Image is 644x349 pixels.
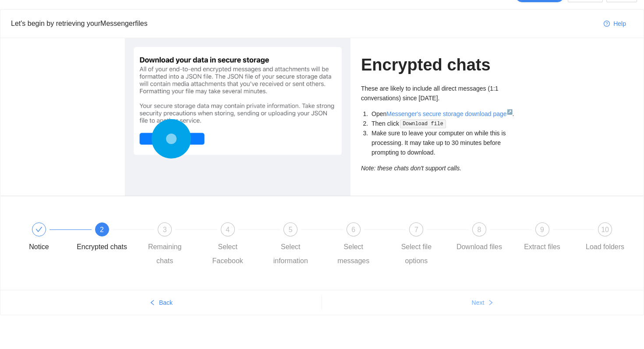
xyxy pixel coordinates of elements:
[139,240,190,268] div: Remaining chats
[265,222,328,268] div: 5Select information
[328,240,379,268] div: Select messages
[400,120,446,128] code: Download file
[597,17,633,31] button: question-circleHelp
[202,240,253,268] div: Select Facebook
[77,240,127,254] div: Encrypted chats
[159,298,173,307] span: Back
[163,226,167,233] span: 3
[601,226,609,233] span: 10
[507,109,513,114] sup: ↗
[149,300,156,307] span: left
[14,222,77,254] div: Notice
[586,240,624,254] div: Load folders
[202,222,265,268] div: 4Select Facebook
[604,21,610,28] span: question-circle
[361,55,519,75] h1: Encrypted chats
[456,240,502,254] div: Download files
[11,18,597,29] div: Let's begin by retrieving your Messenger files
[488,300,494,307] span: right
[328,222,391,268] div: 6Select messages
[351,226,355,233] span: 6
[322,296,644,310] button: Nextright
[477,226,481,233] span: 8
[77,222,140,254] div: 2Encrypted chats
[226,226,230,233] span: 4
[386,110,512,117] a: Messenger's secure storage download page↗
[289,226,293,233] span: 5
[29,240,49,254] div: Notice
[361,84,519,103] p: These are likely to include all direct messages (1:1 conversations) since [DATE].
[517,222,580,254] div: 9Extract files
[472,298,485,307] span: Next
[454,222,517,254] div: 8Download files
[613,19,626,28] span: Help
[414,226,418,233] span: 7
[361,165,461,172] i: Note: these chats don't support calls.
[391,222,454,268] div: 7Select file options
[370,119,519,129] li: Then click
[370,109,519,119] li: Open .
[580,222,630,254] div: 10Load folders
[100,226,104,233] span: 2
[370,128,519,157] li: Make sure to leave your computer on while this is processing. It may take up to 30 minutes before...
[265,240,316,268] div: Select information
[139,222,202,268] div: 3Remaining chats
[35,226,42,233] span: check
[524,240,560,254] div: Extract files
[391,240,442,268] div: Select file options
[0,296,322,310] button: leftBack
[540,226,544,233] span: 9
